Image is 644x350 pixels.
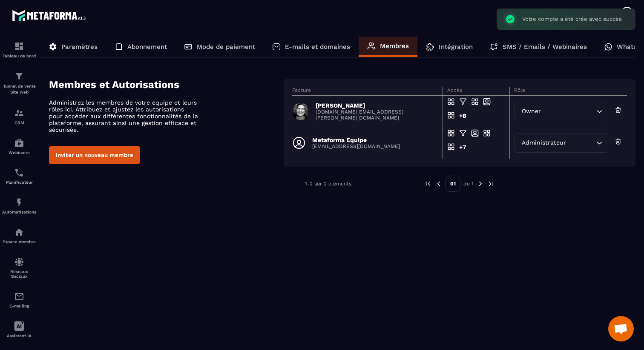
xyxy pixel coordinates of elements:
p: [EMAIL_ADDRESS][DOMAIN_NAME] [312,143,400,149]
p: Paramètres [61,43,98,51]
p: 1-2 sur 2 éléments [305,181,351,187]
div: > [40,28,635,205]
div: Search for option [514,133,608,153]
a: formationformationTunnel de vente Site web [2,65,36,102]
img: automations [14,197,24,208]
button: Inviter un nouveau membre [49,146,140,164]
p: Espace membre [2,239,36,244]
a: automationsautomationsWebinaire [2,131,36,161]
a: emailemailE-mailing [2,285,36,315]
div: Search for option [514,102,608,121]
p: Assistant IA [2,333,36,338]
p: CRM [2,120,36,125]
p: Intégration [439,43,473,51]
span: Owner [520,107,543,116]
p: E-mails et domaines [285,43,350,51]
p: Abonnement [127,43,167,51]
img: formation [14,41,24,51]
p: [DOMAIN_NAME][EMAIL_ADDRESS][PERSON_NAME][DOMAIN_NAME] [316,109,437,121]
p: E-mailing [2,304,36,308]
img: email [14,291,24,302]
p: Automatisations [2,210,36,214]
img: automations [14,227,24,237]
p: [PERSON_NAME] [316,102,437,109]
p: Webinaire [2,150,36,155]
img: logo [12,8,89,23]
p: Tunnel de vente Site web [2,83,36,95]
p: Mode de paiement [197,43,255,51]
a: formationformationTableau de bord [2,35,36,65]
img: formation [14,108,24,118]
img: formation [14,71,24,81]
input: Search for option [568,138,594,148]
th: Accès [443,87,510,96]
img: prev [424,180,432,188]
h4: Membres et Autorisations [49,79,284,91]
p: Réseaux Sociaux [2,269,36,279]
p: Metaforma Equipe [312,137,400,143]
p: Tableau de bord [2,54,36,58]
a: automationsautomationsEspace membre [2,221,36,250]
img: automations [14,138,24,148]
div: +8 [459,111,467,125]
p: SMS / Emails / Webinaires [503,43,587,51]
a: Assistant IA [2,315,36,344]
img: next [487,180,495,188]
img: scheduler [14,168,24,178]
p: 01 [446,176,460,192]
p: Planificateur [2,180,36,185]
div: +7 [459,143,467,157]
div: Ouvrir le chat [608,316,634,341]
a: formationformationCRM [2,102,36,131]
img: next [477,180,484,188]
input: Search for option [543,107,594,116]
a: schedulerschedulerPlanificateur [2,161,36,191]
img: prev [435,180,443,188]
img: social-network [14,257,24,267]
a: social-networksocial-networkRéseaux Sociaux [2,250,36,285]
a: automationsautomationsAutomatisations [2,191,36,221]
p: de 1 [463,180,474,187]
p: Administrez les membres de votre équipe et leurs rôles ici. Attribuez et ajustez les autorisation... [49,99,198,133]
th: Rôle [510,87,627,96]
th: Facture [292,87,443,96]
p: Membres [380,42,409,50]
span: Administrateur [520,138,568,148]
